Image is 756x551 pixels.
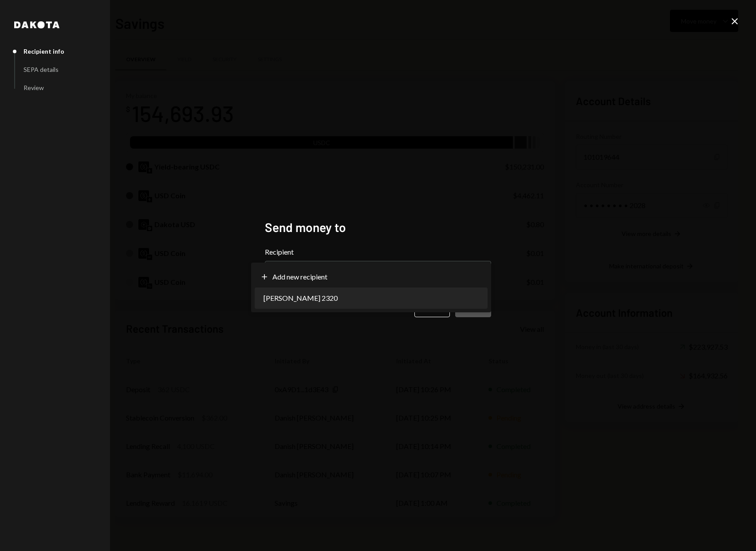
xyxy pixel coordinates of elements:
button: Recipient [265,261,491,286]
span: Add new recipient [272,272,327,282]
label: Recipient [265,247,491,257]
div: Recipient info [24,47,64,55]
div: SEPA details [24,66,59,73]
span: [PERSON_NAME] 2320 [264,293,338,303]
h2: Send money to [265,219,491,236]
div: Review [24,84,44,91]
